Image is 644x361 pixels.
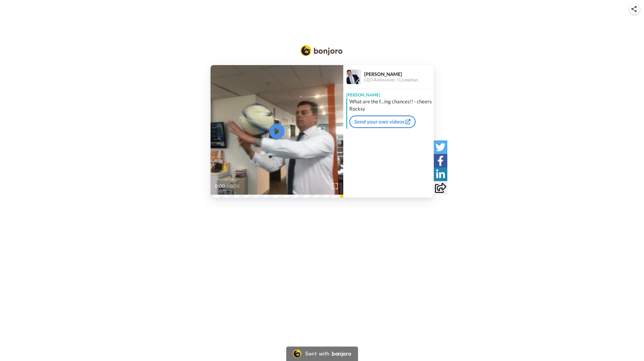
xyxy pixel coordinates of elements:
img: Full screen [332,183,338,189]
div: [PERSON_NAME] [343,89,434,98]
span: 0:00 [215,183,225,190]
img: Profile Image [347,70,361,84]
span: 0:26 [230,183,240,190]
div: What are the f...ing chances!! - cheers Rocksy [349,98,432,112]
a: Send your own videos [349,115,416,128]
span: / [227,183,229,190]
div: CEO Announcer / Comedian [364,77,433,83]
img: ic_share.svg [631,6,637,12]
div: [PERSON_NAME] [364,71,433,77]
img: Bonjoro Logo [300,45,343,56]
